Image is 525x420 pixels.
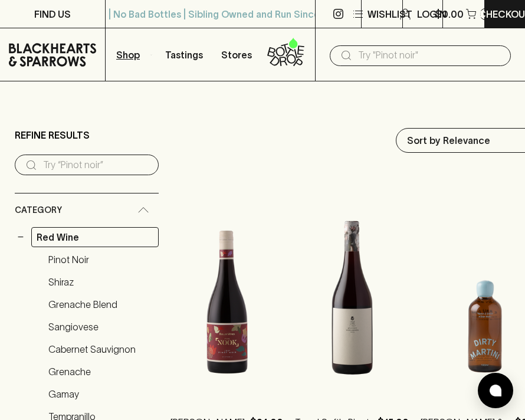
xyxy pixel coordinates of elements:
a: Gamay [43,384,159,404]
span: Category [15,203,62,218]
p: Sort by Relevance [407,133,490,147]
div: Category [15,193,159,227]
p: Tastings [165,48,203,62]
input: Try "Pinot noir" [358,46,501,65]
p: Stores [221,48,252,62]
a: Stores [211,28,263,81]
p: Wishlist [367,7,412,21]
input: Try “Pinot noir” [43,156,149,175]
button: Shop [106,28,158,81]
p: $0.00 [435,7,464,21]
p: FIND US [34,7,71,21]
p: Shop [116,48,140,62]
a: Cabernet Sauvignon [43,339,159,359]
img: Buller The Nook Pinot Noir 2021 [170,191,283,398]
a: Pinot Noir [43,250,159,270]
a: Tastings [158,28,211,81]
a: Grenache Blend [43,294,159,314]
a: Grenache [43,362,159,382]
a: Shiraz [43,272,159,292]
img: Tread Softly Pinot Noir 2023 [295,191,409,398]
button: − [15,231,27,243]
p: Refine Results [15,128,90,142]
img: bubble-icon [490,385,501,396]
a: Red Wine [31,227,159,247]
a: Sangiovese [43,317,159,337]
p: Login [417,7,447,21]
